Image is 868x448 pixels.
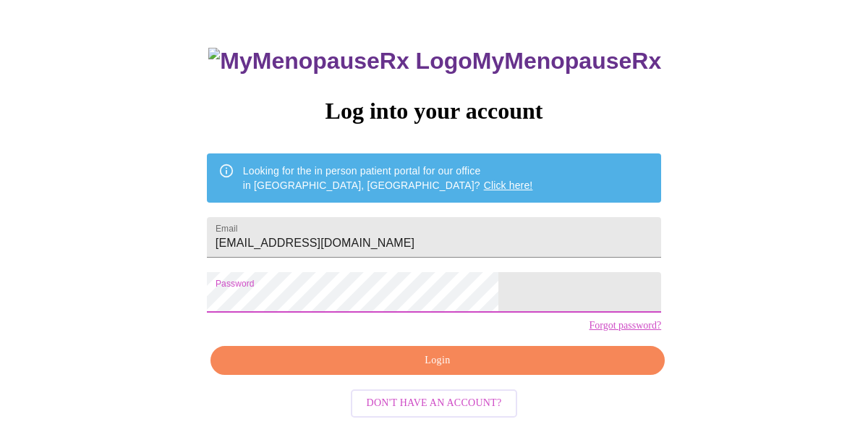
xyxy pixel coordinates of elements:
[484,179,533,191] a: Click here!
[227,352,648,370] span: Login
[347,396,522,408] a: Don't have an account?
[208,48,472,75] img: MyMenopauseRx Logo
[243,158,533,198] div: Looking for the in person patient portal for our office in [GEOGRAPHIC_DATA], [GEOGRAPHIC_DATA]?
[210,346,665,376] button: Login
[589,320,661,331] a: Forgot password?
[351,389,518,418] button: Don't have an account?
[207,98,661,124] h3: Log into your account
[208,48,661,75] h3: MyMenopauseRx
[367,394,502,413] span: Don't have an account?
